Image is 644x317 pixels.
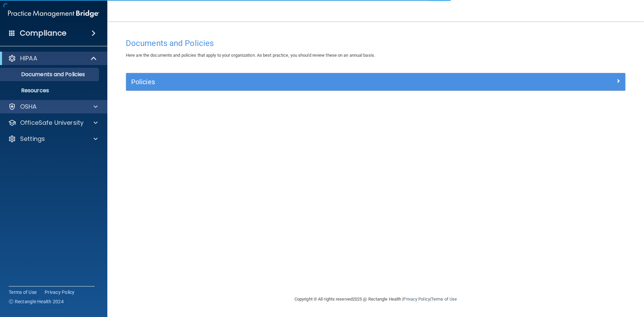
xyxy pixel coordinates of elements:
[8,54,97,62] a: HIPAA
[8,119,98,127] a: OfficeSafe University
[8,135,98,143] a: Settings
[20,119,84,127] p: OfficeSafe University
[8,7,99,20] img: PMB logo
[131,78,495,86] h5: Policies
[20,103,37,111] p: OSHA
[126,53,375,58] span: Here are the documents and policies that apply to your organization. As best practice, you should...
[9,289,37,296] a: Terms of Use
[9,298,64,305] span: Ⓒ Rectangle Health 2024
[4,71,96,78] p: Documents and Policies
[131,76,620,87] a: Policies
[45,289,75,296] a: Privacy Policy
[20,29,66,38] h4: Compliance
[126,39,626,48] h4: Documents and Policies
[8,103,98,111] a: OSHA
[4,87,96,94] p: Resources
[20,135,45,143] p: Settings
[403,297,430,302] a: Privacy Policy
[253,288,498,310] div: Copyright © All rights reserved 2025 @ Rectangle Health | |
[20,54,37,62] p: HIPAA
[431,297,457,302] a: Terms of Use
